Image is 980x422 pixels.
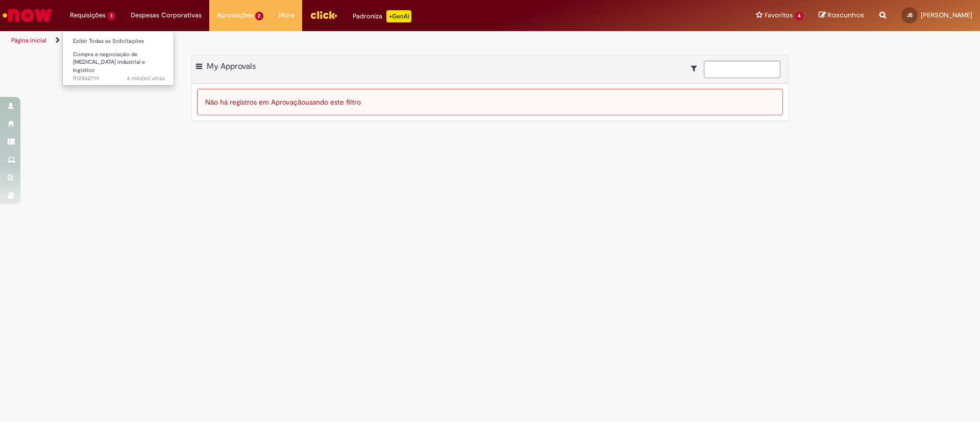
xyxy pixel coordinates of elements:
[279,10,295,20] span: More
[127,75,165,82] time: 24/03/2025 09:08:25
[907,12,913,18] span: JB
[353,10,411,22] div: Padroniza
[63,36,175,47] a: Exibir Todas as Solicitações
[819,11,864,20] a: Rascunhos
[795,12,803,20] span: 4
[1,5,54,26] img: ServiceNow
[108,12,115,20] span: 1
[310,7,337,22] img: click_logo_yellow_360x200.png
[827,10,864,20] span: Rascunhos
[73,51,145,74] span: Compra e negociação de [MEDICAL_DATA] industrial e logístico
[62,31,174,86] ul: Requisições
[63,49,175,71] a: Aberto R12842719 : Compra e negociação de Capex industrial e logístico
[8,31,646,50] ul: Trilhas de página
[70,10,106,20] span: Requisições
[691,65,702,72] i: Mostrar filtros para: Suas Solicitações
[765,10,793,20] span: Favoritos
[386,10,411,22] p: +GenAi
[921,11,972,19] span: [PERSON_NAME]
[197,89,783,115] div: Não há registros em Aprovação
[207,61,256,71] span: My Approvals
[255,12,264,20] span: 2
[127,75,165,82] span: 6 mês(es) atrás
[131,10,202,20] span: Despesas Corporativas
[73,75,165,83] span: R12842719
[217,10,253,20] span: Aprovações
[11,36,46,44] a: Página inicial
[305,97,361,107] span: usando este filtro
